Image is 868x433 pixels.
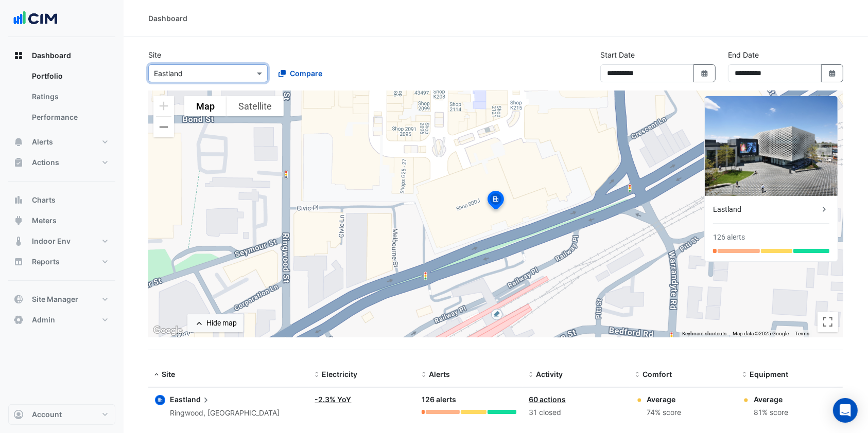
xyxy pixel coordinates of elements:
[8,210,115,231] button: Meters
[818,312,838,332] button: Toggle fullscreen view
[13,236,24,246] app-icon: Indoor Env
[206,318,237,329] div: Hide map
[700,69,709,78] fa-icon: Select Date
[8,231,115,251] button: Indoor Env
[153,96,174,116] button: Zoom in
[184,96,227,116] button: Show street map
[754,407,788,419] div: 81% score
[322,370,358,378] span: Electricity
[529,407,623,419] div: 31 closed
[13,257,24,267] app-icon: Reports
[600,49,635,60] label: Start Date
[713,204,819,215] div: Eastland
[24,107,115,128] a: Performance
[529,395,566,404] a: 60 actions
[8,289,115,310] button: Site Manager
[728,49,759,60] label: End Date
[713,232,745,243] div: 126 alerts
[8,66,115,132] div: Dashboard
[8,45,115,66] button: Dashboard
[32,50,71,61] span: Dashboard
[32,315,55,325] span: Admin
[12,8,59,29] img: Company Logo
[170,394,211,405] span: Eastland
[32,409,62,420] span: Account
[153,117,174,137] button: Zoom out
[833,398,858,423] div: Open Intercom Messenger
[272,64,329,82] button: Compare
[13,215,24,226] app-icon: Meters
[13,195,24,205] app-icon: Charts
[828,69,837,78] fa-icon: Select Date
[170,407,280,419] div: Ringwood, [GEOGRAPHIC_DATA]
[162,370,175,378] span: Site
[536,370,563,378] span: Activity
[8,152,115,173] button: Actions
[151,324,185,337] a: Open this area in Google Maps (opens a new window)
[13,315,24,325] app-icon: Admin
[227,96,284,116] button: Show satellite imagery
[8,190,115,210] button: Charts
[32,215,57,226] span: Meters
[754,394,788,405] div: Average
[8,251,115,272] button: Reports
[187,314,244,332] button: Hide map
[13,50,24,61] app-icon: Dashboard
[429,370,450,378] span: Alerts
[315,395,352,404] a: -2.3% YoY
[8,310,115,330] button: Admin
[148,49,161,60] label: Site
[13,294,24,304] app-icon: Site Manager
[32,236,71,246] span: Indoor Env
[643,370,672,378] span: Comfort
[8,132,115,152] button: Alerts
[750,370,788,378] span: Equipment
[148,13,187,24] div: Dashboard
[733,331,789,336] span: Map data ©2025 Google
[24,66,115,86] a: Portfolio
[705,96,838,196] img: Eastland
[422,394,516,406] div: 126 alerts
[647,394,682,405] div: Average
[484,189,507,214] img: site-pin-selected.svg
[32,257,60,267] span: Reports
[290,68,322,79] span: Compare
[682,330,726,337] button: Keyboard shortcuts
[32,195,56,205] span: Charts
[13,137,24,147] app-icon: Alerts
[647,407,682,419] div: 74% score
[795,331,809,336] a: Terms (opens in new tab)
[24,86,115,107] a: Ratings
[32,137,53,147] span: Alerts
[13,157,24,168] app-icon: Actions
[32,157,59,168] span: Actions
[32,294,78,304] span: Site Manager
[151,324,185,337] img: Google
[8,404,115,425] button: Account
